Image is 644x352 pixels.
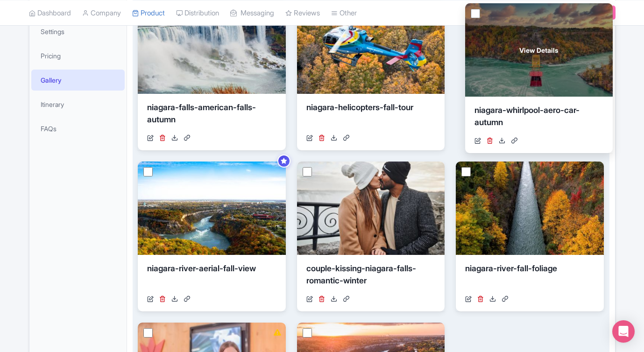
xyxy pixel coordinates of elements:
[31,94,125,115] a: Itinerary
[31,118,125,139] a: FAQs
[306,101,436,129] div: niagara-helicopters-fall-tour
[465,262,594,290] div: niagara-river-fall-foliage
[474,104,604,132] div: niagara-whirlpool-aero-car-autumn
[147,101,276,129] div: niagara-falls-american-falls-autumn
[306,262,436,290] div: couple-kissing-niagara-falls-romantic-winter
[31,21,125,42] a: Settings
[31,70,125,91] a: Gallery
[465,3,613,97] a: View Details
[519,45,558,55] span: View Details
[612,320,635,343] div: Open Intercom Messenger
[31,45,125,66] a: Pricing
[147,262,276,290] div: niagara-river-aerial-fall-view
